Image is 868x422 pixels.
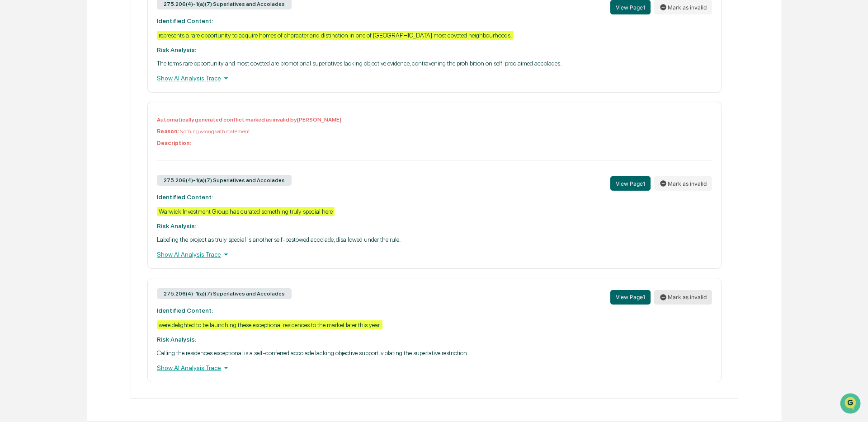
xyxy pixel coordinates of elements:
div: Show AI Analysis Trace [157,249,712,259]
p: Nothing wrong with statement [157,128,712,135]
a: 🔎Data Lookup [5,127,61,144]
span: Preclearance [18,114,58,123]
span: Data Lookup [18,131,57,140]
a: 🗄️Attestations [62,110,116,127]
p: Labeling the project as truly special is another self-bestowed accolade, disallowed under the rule. [157,236,712,243]
b: Reason: [157,128,179,135]
div: 275.206(4)-1(a)(7) Superlatives and Accolades [157,288,292,299]
iframe: Open customer support [839,392,863,417]
div: represents a rare opportunity to acquire homes of character and distinction in one of [GEOGRAPHIC... [157,31,514,40]
button: View Page1 [610,176,651,191]
span: Attestations [75,114,112,123]
div: We're available if you need us! [31,78,114,85]
button: View Page1 [610,290,651,305]
div: Show AI Analysis Trace [157,73,712,83]
button: Start new chat [154,72,165,83]
div: 275.206(4)-1(a)(7) Superlatives and Accolades [157,175,292,186]
div: Warwick Investment Group has curated something truly special here [157,207,335,216]
p: How can we help? [9,19,165,33]
b: Description: [157,140,191,146]
div: Start new chat [31,69,148,78]
img: 1746055101610-c473b297-6a78-478c-a979-82029cc54cd1 [9,69,25,85]
p: Automatically generated conflict marked as invalid by [PERSON_NAME] [157,117,712,123]
p: The terms rare opportunity and most coveted are promotional superlatives lacking objective eviden... [157,60,712,67]
p: Calling the residences exceptional is a self-conferred accolade lacking objective support, violat... [157,349,712,356]
button: Mark as invalid [654,176,712,191]
span: Pylon [90,153,109,160]
strong: Risk Analysis: [157,46,196,53]
strong: Risk Analysis: [157,336,196,343]
div: Show AI Analysis Trace [157,363,712,373]
div: 🖐️ [9,115,16,122]
strong: Identified Content: [157,17,213,24]
div: were delighted to be launching these exceptional residences to the market later this year. [157,320,382,329]
strong: Identified Content: [157,193,213,201]
a: 🖐️Preclearance [5,110,62,127]
div: 🗄️ [66,115,73,122]
strong: Risk Analysis: [157,222,196,230]
strong: Identified Content: [157,307,213,314]
button: Mark as invalid [654,290,712,305]
a: Powered byPylon [64,153,109,160]
div: 🔎 [9,132,16,139]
